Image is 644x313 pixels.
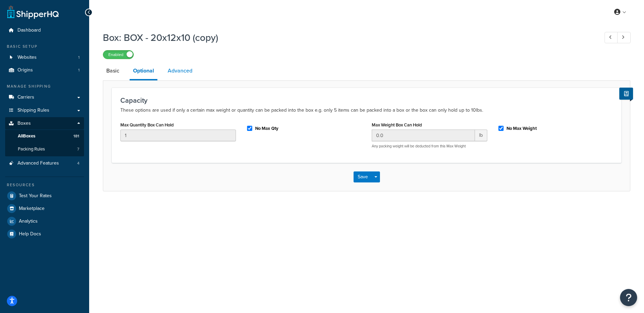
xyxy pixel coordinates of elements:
[5,64,84,77] li: Origins
[18,146,45,152] span: Packing Rules
[19,206,45,212] span: Marketplace
[5,104,84,117] a: Shipping Rules
[5,117,84,130] a: Boxes
[372,144,487,149] p: Any packing weight will be deducted from this Max Weight
[5,130,84,143] a: AllBoxes181
[19,193,52,199] span: Test Your Rates
[77,146,79,152] span: 7
[103,31,592,44] h1: Box: BOX - 20x12x10 (copy)
[475,130,487,141] span: lb
[5,51,84,64] a: Websites1
[17,94,34,100] span: Carriers
[5,24,84,37] a: Dashboard
[73,133,79,139] span: 181
[78,67,80,73] span: 1
[617,32,631,43] a: Next Record
[5,157,84,170] li: Advanced Features
[17,160,59,166] span: Advanced Features
[18,133,35,139] span: All Boxes
[506,125,537,132] label: No Max Weight
[5,228,84,240] a: Help Docs
[5,143,84,156] li: Packing Rules
[5,91,84,104] a: Carriers
[103,51,133,59] label: Enabled
[19,219,38,224] span: Analytics
[619,88,633,100] button: Show Help Docs
[5,190,84,202] a: Test Your Rates
[17,108,49,113] span: Shipping Rules
[5,64,84,77] a: Origins1
[5,143,84,156] a: Packing Rules7
[5,202,84,215] a: Marketplace
[17,27,41,33] span: Dashboard
[164,63,196,79] a: Advanced
[620,289,637,306] button: Open Resource Center
[19,231,41,237] span: Help Docs
[17,55,37,60] span: Websites
[103,63,123,79] a: Basic
[5,157,84,170] a: Advanced Features4
[77,160,80,166] span: 4
[255,125,278,132] label: No Max Qty
[130,63,157,80] a: Optional
[5,215,84,227] a: Analytics
[372,122,422,127] label: Max Weight Box Can Hold
[5,83,84,89] div: Manage Shipping
[5,51,84,64] li: Websites
[605,32,618,43] a: Previous Record
[5,44,84,49] div: Basic Setup
[17,67,33,73] span: Origins
[5,182,84,188] div: Resources
[17,121,31,126] span: Boxes
[78,55,80,60] span: 1
[354,171,372,182] button: Save
[120,97,613,104] h3: Capacity
[5,117,84,156] li: Boxes
[120,122,174,127] label: Max Quantity Box Can Hold
[120,106,613,114] p: These options are used if only a certain max weight or quantity can be packed into the box e.g. o...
